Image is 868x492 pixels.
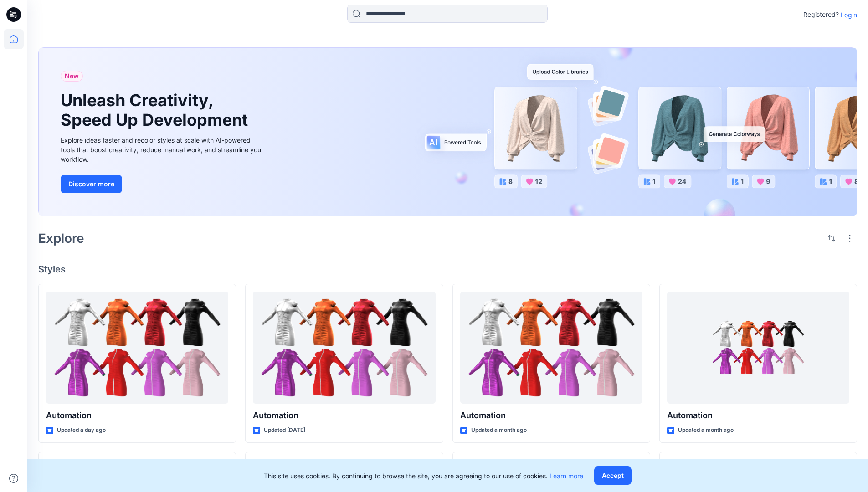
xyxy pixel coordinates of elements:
[264,425,305,435] p: Updated [DATE]
[253,409,435,422] p: Automation
[65,71,79,82] span: New
[38,231,84,246] h2: Explore
[264,471,583,481] p: This site uses cookies. By continuing to browse the site, you are agreeing to our use of cookies.
[678,425,734,435] p: Updated a month ago
[253,292,435,404] a: Automation
[803,9,839,20] p: Registered?
[460,292,642,404] a: Automation
[667,292,849,404] a: Automation
[61,91,252,130] h1: Unleash Creativity, Speed Up Development
[46,292,228,404] a: Automation
[471,425,527,435] p: Updated a month ago
[667,409,849,422] p: Automation
[38,264,857,275] h4: Styles
[61,135,266,164] div: Explore ideas faster and recolor styles at scale with AI-powered tools that boost creativity, red...
[46,409,228,422] p: Automation
[841,10,857,20] p: Login
[61,175,266,193] a: Discover more
[57,425,106,435] p: Updated a day ago
[550,472,583,480] a: Learn more
[460,409,642,422] p: Automation
[594,466,632,485] button: Accept
[61,175,122,193] button: Discover more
